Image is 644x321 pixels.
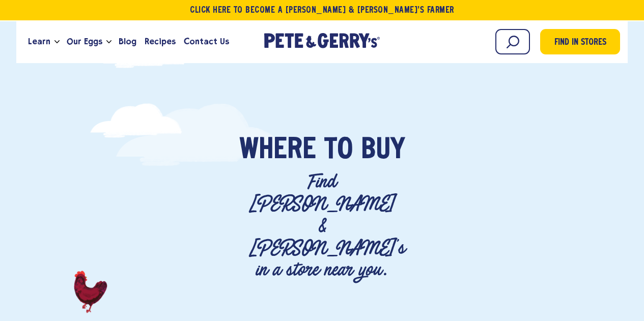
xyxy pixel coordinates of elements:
[495,29,530,54] input: Search
[67,35,102,48] span: Our Eggs
[324,135,353,166] span: To
[119,35,136,48] span: Blog
[180,28,233,55] a: Contact Us
[145,35,176,48] span: Recipes
[28,35,50,48] span: Learn
[24,28,54,55] a: Learn
[63,28,106,55] a: Our Eggs
[361,135,405,166] span: Buy
[106,40,111,44] button: Open the dropdown menu for Our Eggs
[554,36,606,50] span: Find in Stores
[540,29,620,54] a: Find in Stores
[239,135,316,166] span: Where
[115,28,141,55] a: Blog
[141,28,180,55] a: Recipes
[249,171,396,281] p: Find [PERSON_NAME] & [PERSON_NAME]'s in a store near you.
[54,40,60,44] button: Open the dropdown menu for Learn
[184,35,229,48] span: Contact Us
